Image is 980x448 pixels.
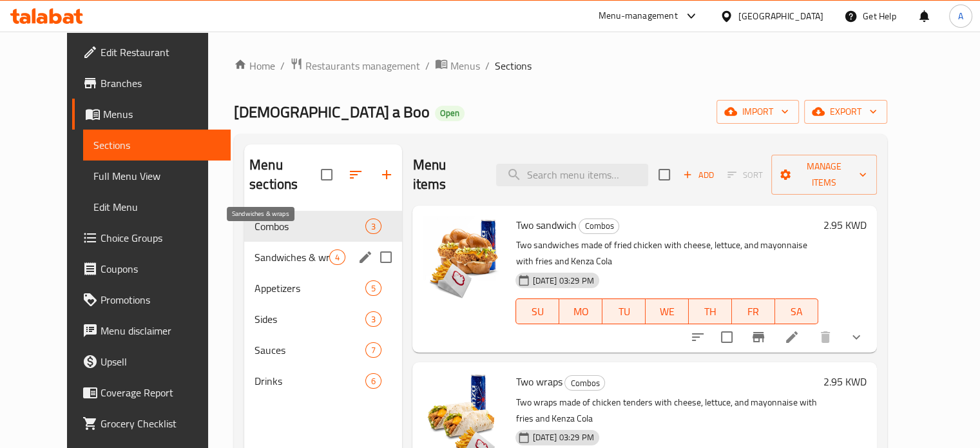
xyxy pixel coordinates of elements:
[72,346,231,377] a: Upsell
[814,104,877,120] span: export
[366,282,381,295] span: 5
[72,284,231,315] a: Promotions
[244,273,402,304] div: Appetizers5
[682,322,713,353] button: sort-choices
[72,222,231,253] a: Choice Groups
[280,58,285,73] li: /
[782,159,867,191] span: Manage items
[579,219,619,234] div: Combos
[244,304,402,335] div: Sides3
[101,230,220,246] span: Choice Groups
[521,302,554,321] span: SU
[737,302,770,321] span: FR
[234,58,275,73] a: Home
[823,216,867,234] h6: 2.95 KWD
[564,302,597,321] span: MO
[366,313,381,326] span: 3
[249,155,321,194] h2: Menu sections
[495,58,532,73] span: Sections
[651,302,684,321] span: WE
[579,219,619,233] span: Combos
[356,248,375,267] button: edit
[599,8,678,24] div: Menu-management
[784,329,800,345] a: Edit menu item
[255,280,365,296] span: Appetizers
[72,37,231,68] a: Edit Restaurant
[244,206,402,402] nav: Menu sections
[365,373,381,389] div: items
[255,342,365,358] span: Sauces
[101,416,220,431] span: Grocery Checklist
[93,199,220,215] span: Edit Menu
[101,75,220,91] span: Branches
[365,219,381,234] div: items
[72,99,231,130] a: Menus
[101,44,220,60] span: Edit Restaurant
[689,298,732,324] button: TH
[365,311,381,327] div: items
[435,106,465,121] div: Open
[83,191,231,222] a: Edit Menu
[515,215,576,235] span: Two sandwich
[244,211,402,242] div: Combos3
[255,373,365,389] span: Drinks
[255,249,329,265] span: Sandwiches & wraps
[340,159,371,190] span: Sort sections
[330,251,345,264] span: 4
[515,298,559,324] button: SU
[435,57,480,74] a: Menus
[244,242,402,273] div: Sandwiches & wraps4edit
[719,165,771,185] span: Select section first
[646,298,689,324] button: WE
[527,431,599,443] span: [DATE] 03:29 PM
[234,57,887,74] nav: breadcrumb
[651,161,678,188] span: Select section
[559,298,602,324] button: MO
[780,302,813,321] span: SA
[515,372,562,391] span: Two wraps
[602,298,646,324] button: TU
[841,322,872,353] button: show more
[244,365,402,396] div: Drinks6
[435,108,465,119] span: Open
[743,322,774,353] button: Branch-specific-item
[101,292,220,307] span: Promotions
[329,249,345,265] div: items
[93,168,220,184] span: Full Menu View
[515,394,818,427] p: Two wraps made of chicken tenders with cheese, lettuce, and mayonnaise with fries and Kenza Cola
[738,9,823,23] div: [GEOGRAPHIC_DATA]
[72,408,231,439] a: Grocery Checklist
[101,323,220,338] span: Menu disclaimer
[365,342,381,358] div: items
[425,58,430,73] li: /
[101,354,220,369] span: Upsell
[694,302,727,321] span: TH
[313,161,340,188] span: Select all sections
[101,261,220,277] span: Coupons
[958,9,963,23] span: A
[527,275,599,287] span: [DATE] 03:29 PM
[564,375,605,391] div: Combos
[496,164,648,186] input: search
[290,57,420,74] a: Restaurants management
[849,329,864,345] svg: Show Choices
[366,344,381,356] span: 7
[565,376,604,391] span: Combos
[255,311,365,327] div: Sides
[244,335,402,365] div: Sauces7
[810,322,841,353] button: delete
[371,159,402,190] button: Add section
[713,324,740,351] span: Select to update
[255,219,365,234] span: Combos
[678,165,719,185] span: Add item
[72,315,231,346] a: Menu disclaimer
[72,68,231,99] a: Branches
[101,385,220,400] span: Coverage Report
[775,298,818,324] button: SA
[423,216,505,298] img: Two sandwich
[93,137,220,153] span: Sections
[771,155,877,195] button: Manage items
[823,373,867,391] h6: 2.95 KWD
